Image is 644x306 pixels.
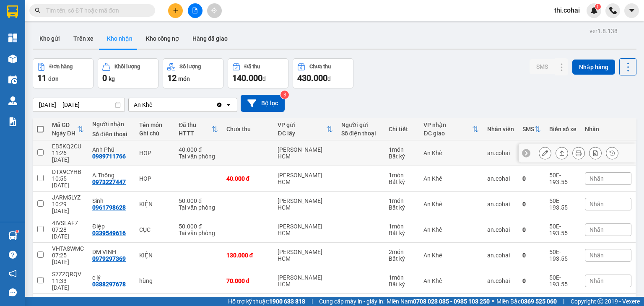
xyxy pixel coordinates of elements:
div: an.cohai [487,252,514,259]
div: 50E-193.55 [549,274,576,288]
div: UTEXURQQ [52,296,84,303]
div: Chưa thu [226,126,270,132]
span: | [312,297,313,306]
div: 0 [522,252,541,259]
span: Miền Nam [387,297,490,306]
div: 0989711766 [92,153,126,160]
div: VP nhận [423,122,472,128]
div: Bất kỳ [389,230,415,236]
div: HOP [139,175,170,182]
div: 0 [522,175,541,182]
div: Bất kỳ [389,153,415,160]
div: Bất kỳ [389,179,415,185]
div: an.cohai [487,277,514,284]
div: [PERSON_NAME] HCM [278,249,332,262]
button: Đơn hàng11đơn [33,58,93,88]
div: 0339549616 [92,230,126,236]
div: 50.000 đ [179,223,218,230]
input: Tìm tên, số ĐT hoặc mã đơn [46,6,145,15]
strong: 1900 633 818 [269,298,305,305]
div: Ghi chú [139,130,170,137]
span: search [35,8,41,13]
button: Nhập hàng [572,60,615,75]
div: Ngày ĐH [52,130,77,137]
div: ver 1.8.138 [589,26,618,36]
span: đơn [48,75,59,82]
input: Select a date range. [33,98,125,112]
div: Biển số xe [549,126,576,132]
div: 11:26 [DATE] [52,150,84,163]
div: Bất kỳ [389,281,415,288]
div: 50E-193.55 [549,249,576,262]
div: Bất kỳ [389,204,415,211]
div: [PERSON_NAME] HCM [278,197,332,211]
div: [PERSON_NAME] HCM [278,146,332,160]
button: Trên xe [67,29,100,49]
th: Toggle SortBy [174,118,222,140]
span: 430.000 [297,73,327,83]
div: Chi tiết [389,126,415,132]
div: KIỆN [139,201,170,207]
div: Tại văn phòng [179,153,218,160]
div: VP gửi [278,122,326,128]
div: 70.000 đ [226,277,270,284]
button: Kho gửi [33,29,67,49]
sup: 1 [16,230,18,233]
div: 0979297369 [92,255,126,262]
div: ĐC giao [423,130,472,137]
div: 0 [522,277,541,284]
button: SMS [530,59,555,74]
span: 140.000 [232,73,262,83]
div: VHTASWMC [52,245,84,252]
button: caret-down [624,3,639,18]
div: Mã GD [52,122,77,128]
div: EB5KQ2CU [52,143,84,150]
div: HTTT [179,130,211,137]
div: Tại văn phòng [179,204,218,211]
div: DTX9CYHB [52,169,84,175]
div: an.cohai [487,201,514,207]
button: Chưa thu430.000đ [293,58,353,88]
th: Toggle SortBy [273,118,337,140]
div: 130.000 đ [226,252,270,259]
div: KIỆN [139,252,170,259]
img: logo-vxr [7,5,18,18]
div: 50.000 đ [179,197,218,204]
div: S7ZZQRQV [52,271,84,277]
span: 11 [37,73,47,83]
div: A.Thống [92,172,131,179]
div: Số điện thoại [92,131,131,137]
div: 1 món [389,172,415,179]
div: 11:33 [DATE] [52,277,84,291]
span: thi.cohai [548,5,587,16]
span: món [178,75,190,82]
span: question-circle [9,251,17,259]
div: HOP [139,150,170,156]
span: đ [262,75,266,82]
div: Đã thu [244,64,260,70]
button: file-add [188,3,203,18]
div: Đã thu [179,122,211,128]
div: 0961798628 [92,204,126,211]
div: 50E-193.55 [549,223,576,236]
button: aim [207,3,222,18]
div: Giao hàng [556,147,568,159]
div: [PERSON_NAME] HCM [278,172,332,185]
span: Nhãn [589,277,604,284]
span: Nhãn [589,226,604,233]
div: hùng [139,277,170,284]
span: ⚪️ [492,300,494,303]
div: Số điện thoại [341,130,380,137]
div: An Khê [423,150,478,156]
sup: 3 [280,91,289,99]
div: an.cohai [487,226,514,233]
div: an.cohai [487,150,514,156]
div: An Khê [423,175,478,182]
img: warehouse-icon [8,231,17,240]
div: 0 [522,201,541,207]
span: Nhãn [589,201,604,207]
th: Toggle SortBy [48,118,88,140]
img: icon-new-feature [590,7,598,14]
th: Toggle SortBy [518,118,545,140]
th: Toggle SortBy [419,118,483,140]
